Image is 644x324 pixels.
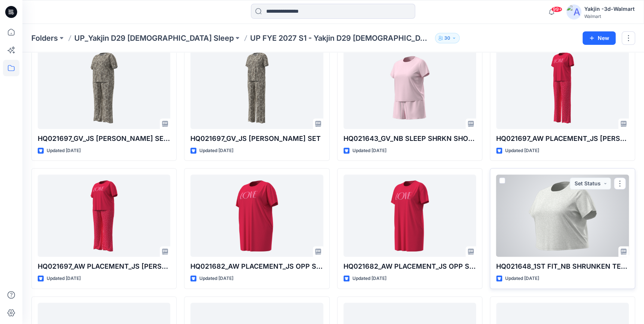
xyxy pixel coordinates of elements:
span: 99+ [551,6,562,12]
p: HQ021697_AW PLACEMENT_JS [PERSON_NAME] SET PLUS [38,261,170,272]
p: Updated [DATE] [47,275,81,283]
img: avatar [566,4,581,19]
p: HQ021697_AW PLACEMENT_JS [PERSON_NAME] SET [496,133,629,144]
p: Updated [DATE] [47,147,81,155]
a: UP_Yakjin D29 [DEMOGRAPHIC_DATA] Sleep [74,33,234,43]
a: HQ021697_GV_JS OPP PJ SET PLUS [38,47,170,129]
a: Folders [31,33,58,43]
p: Updated [DATE] [505,275,539,283]
div: Walmart [584,13,635,19]
p: HQ021682_AW PLACEMENT_JS OPP SLEEPSHIRT_PLUS [190,261,323,272]
a: HQ021697_GV_JS OPP PJ SET [190,47,323,129]
a: HQ021697_AW PLACEMENT_JS OPP PJ SET PLUS [38,175,170,257]
p: UP FYE 2027 S1 - Yakjin D29 [DEMOGRAPHIC_DATA] Sleepwear [250,33,432,43]
p: Updated [DATE] [352,147,386,155]
p: Updated [DATE] [199,147,233,155]
a: HQ021682_AW PLACEMENT_JS OPP SLEEPSHIRT [343,175,476,257]
a: HQ021682_AW PLACEMENT_JS OPP SLEEPSHIRT_PLUS [190,175,323,257]
a: HQ021697_AW PLACEMENT_JS OPP PJ SET [496,47,629,129]
p: 30 [444,34,450,42]
p: HQ021697_GV_JS [PERSON_NAME] SET PLUS [38,133,170,144]
p: HQ021682_AW PLACEMENT_JS OPP SLEEPSHIRT [343,261,476,272]
p: Updated [DATE] [505,147,539,155]
p: HQ021648_1ST FIT_NB SHRUNKEN TEE AND SHORT_TEE [496,261,629,272]
button: New [582,31,616,45]
a: HQ021643_GV_NB SLEEP SHRKN SHORT SET [343,47,476,129]
p: HQ021697_GV_JS [PERSON_NAME] SET [190,133,323,144]
p: HQ021643_GV_NB SLEEP SHRKN SHORT SET [343,133,476,144]
p: Updated [DATE] [199,275,233,283]
p: Updated [DATE] [352,275,386,283]
div: Yakjin -3d-Walmart [584,4,635,13]
a: HQ021648_1ST FIT_NB SHRUNKEN TEE AND SHORT_TEE [496,175,629,257]
button: 30 [435,33,460,43]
